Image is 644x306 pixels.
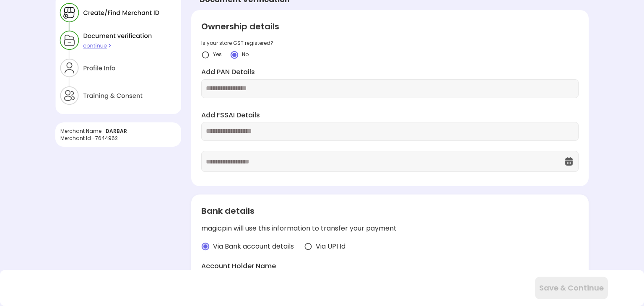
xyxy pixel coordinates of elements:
img: yidvdI1b1At5fYgYeHdauqyvT_pgttO64BpF2mcDGQwz_NKURL8lp7m2JUJk3Onwh4FIn8UgzATYbhG5vtZZpSXeknhWnnZDd... [201,51,210,59]
span: DARBAR [106,127,127,135]
div: Ownership details [201,20,579,33]
div: Bank details [201,205,579,217]
img: radio [201,242,210,251]
label: Add PAN Details [201,67,579,77]
span: Yes [213,51,222,58]
label: Add FSSAI Details [201,111,579,120]
div: Merchant Id - 7644962 [60,135,176,142]
span: Via Bank account details [213,242,294,252]
img: crlYN1wOekqfTXo2sKdO7mpVD4GIyZBlBCY682TI1bTNaOsxckEXOmACbAD6EYcPGHR5wXB9K-wSeRvGOQTikGGKT-kEDVP-b... [230,51,239,59]
img: OcXK764TI_dg1n3pJKAFuNcYfYqBKGvmbXteblFrPew4KBASBbPUoKPFDRZzLe5z5khKOkBCrBseVNl8W_Mqhk0wgJF92Dyy9... [564,156,574,166]
span: Via UPI Id [316,242,345,252]
label: Account Holder Name [201,262,579,271]
button: Save & Continue [535,277,608,299]
img: radio [304,242,312,251]
span: No [242,51,249,58]
div: Merchant Name - [60,127,176,135]
div: Is your store GST registered? [201,39,579,47]
div: magicpin will use this information to transfer your payment [201,224,579,233]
